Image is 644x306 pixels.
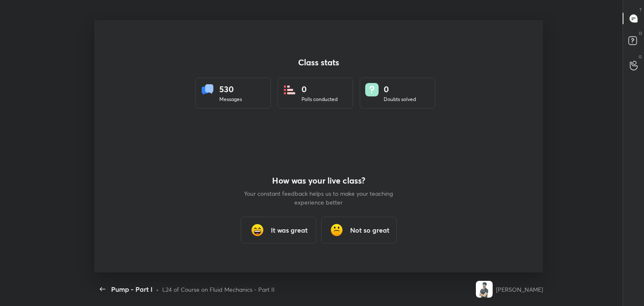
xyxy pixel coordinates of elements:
[639,54,642,60] p: G
[111,284,153,294] div: Pump - Part I
[639,30,642,36] p: D
[201,83,214,96] img: statsMessages.856aad98.svg
[384,96,416,103] div: Doubts solved
[249,222,266,239] img: grinning_face_with_smiling_eyes_cmp.gif
[476,281,493,298] img: 91ee9b6d21d04924b6058f461868569a.jpg
[283,83,296,96] img: statsPoll.b571884d.svg
[328,222,345,239] img: frowning_face_cmp.gif
[639,7,642,13] p: T
[162,285,275,294] div: L24 of Course on Fluid Mechanics - Part II
[243,176,394,186] h4: How was your live class?
[350,225,390,235] h3: Not so great
[365,83,379,96] img: doubts.8a449be9.svg
[496,285,543,294] div: [PERSON_NAME]
[384,83,416,96] div: 0
[219,83,242,96] div: 530
[301,96,338,103] div: Polls conducted
[271,225,308,235] h3: It was great
[195,57,442,67] h4: Class stats
[156,285,159,294] div: •
[219,96,242,103] div: Messages
[243,189,394,207] p: Your constant feedback helps us to make your teaching experience better
[301,83,338,96] div: 0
